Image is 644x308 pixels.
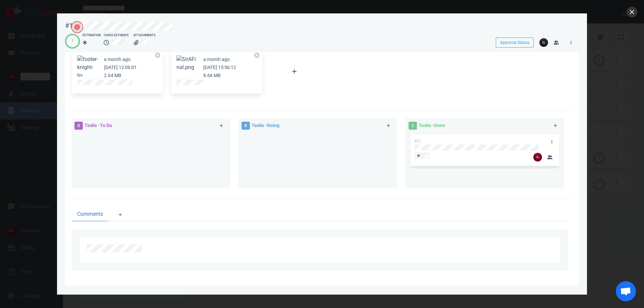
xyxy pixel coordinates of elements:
small: 2.64 MB [104,73,121,78]
img: 26 [533,153,542,162]
small: [DATE] 12:06:01 [104,65,137,70]
button: close [627,7,637,17]
span: 0 [241,122,250,130]
small: a month ago [104,57,130,62]
span: Tasks - Doing [252,123,279,128]
div: Attachments [133,33,156,38]
small: 8.66 MB [203,73,221,78]
small: [DATE] 15:56:12 [203,65,236,70]
span: Tasks - To Do [85,123,112,128]
div: Estimation [83,33,101,38]
span: Tasks - Done [419,123,445,128]
div: Tasks Estimate [103,33,131,38]
button: Open the dialog [71,21,83,33]
small: a month ago [203,57,230,62]
span: Comments [77,210,103,218]
span: #21 [414,139,421,143]
div: #1 [65,21,73,30]
span: 0 [74,122,83,130]
button: Zoom image [176,55,198,71]
button: Approval Status [496,38,534,48]
div: Open de chat [616,281,636,301]
button: Zoom image [77,55,99,96]
img: 26 [539,38,548,47]
span: 1 [409,122,417,130]
div: 1 [71,38,73,44]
